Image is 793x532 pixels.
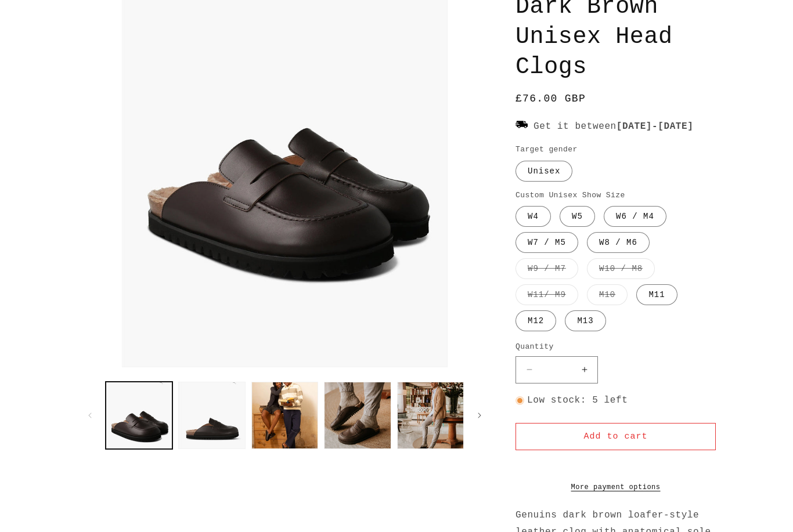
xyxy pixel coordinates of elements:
button: Load image 4 in gallery view [324,382,391,448]
label: W9 / M7 [516,258,578,279]
label: W4 [516,206,551,227]
label: W8 / M6 [587,232,650,253]
button: Slide left [77,403,103,428]
label: M12 [516,310,556,331]
label: W10 / M8 [587,258,655,279]
span: [DATE] [658,121,693,132]
button: Slide right [467,403,492,428]
label: W11/ M9 [516,284,578,305]
label: W6 / M4 [604,206,666,227]
button: Add to cart [516,423,716,450]
a: More payment options [516,482,716,493]
label: M11 [636,284,677,305]
label: M10 [587,284,628,305]
button: Load image 3 in gallery view [251,382,318,448]
legend: Custom Unisex Show Size [516,190,626,201]
label: M13 [565,310,605,331]
label: W5 [560,206,595,227]
span: £76.00 GBP [516,91,586,107]
label: Unisex [516,161,572,182]
label: W7 / M5 [516,232,578,253]
p: Get it between [516,118,716,135]
label: Quantity [516,341,716,353]
legend: Target gender [516,144,579,155]
button: Load image 2 in gallery view [178,382,245,448]
strong: - [617,121,694,132]
span: [DATE] [617,121,652,132]
button: Load image 5 in gallery view [397,382,464,448]
button: Load image 1 in gallery view [106,382,172,448]
p: Low stock: 5 left [516,392,716,409]
img: 1670915.png [516,118,528,133]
